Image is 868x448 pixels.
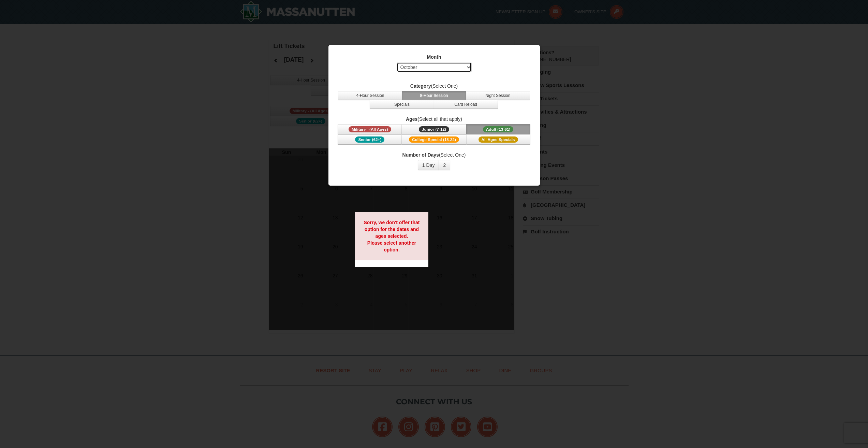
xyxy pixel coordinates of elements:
[337,116,531,122] label: (Select all that apply)
[434,100,498,109] button: Card Reload
[402,152,439,158] strong: Number of Days
[349,126,391,132] span: Military - (All Ages)
[439,160,450,170] button: 2
[406,116,417,122] strong: Ages
[402,124,466,134] button: Junior (7-12)
[402,134,466,145] button: College Special (18-22)
[418,160,439,170] button: 1 Day
[419,126,449,132] span: Junior (7-12)
[466,134,530,145] button: All Ages Specials
[338,91,402,100] button: 4-Hour Session
[364,220,420,252] strong: Sorry, we don't offer that option for the dates and ages selected. Please select another option.
[370,100,434,109] button: Specials
[409,136,459,143] span: College Special (18-22)
[479,136,518,143] span: All Ages Specials
[483,126,514,132] span: Adult (13-61)
[338,134,402,145] button: Senior (62+)
[337,83,531,89] label: (Select One)
[337,151,531,158] label: (Select One)
[338,124,402,134] button: Military - (All Ages)
[402,91,466,100] button: 8-Hour Session
[355,136,384,143] span: Senior (62+)
[427,54,441,60] strong: Month
[466,91,530,100] button: Night Session
[466,124,530,134] button: Adult (13-61)
[410,83,431,89] strong: Category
